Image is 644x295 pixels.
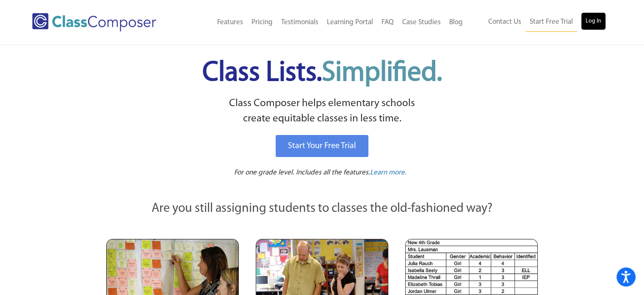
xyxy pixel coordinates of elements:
[467,13,605,32] nav: Header Menu
[234,169,370,176] span: For one grade level. Includes all the features.
[484,13,525,31] a: Contact Us
[277,13,323,32] a: Testimonials
[322,59,442,87] span: Simplified.
[276,135,368,157] a: Start Your Free Trial
[323,13,377,32] a: Learning Portal
[247,13,277,32] a: Pricing
[32,13,156,31] img: Class Composer
[106,199,538,218] p: Are you still assigning students to classes the old-fashioned way?
[213,13,247,32] a: Features
[202,59,442,87] span: Class Lists.
[445,13,467,32] a: Blog
[105,96,539,127] p: Class Composer helps elementary schools create equitable classes in less time.
[581,13,605,30] a: Log In
[377,13,398,32] a: FAQ
[370,168,406,178] a: Learn more.
[398,13,445,32] a: Case Studies
[183,13,467,32] nav: Header Menu
[370,169,406,176] span: Learn more.
[288,142,356,150] span: Start Your Free Trial
[525,13,577,32] a: Start Free Trial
